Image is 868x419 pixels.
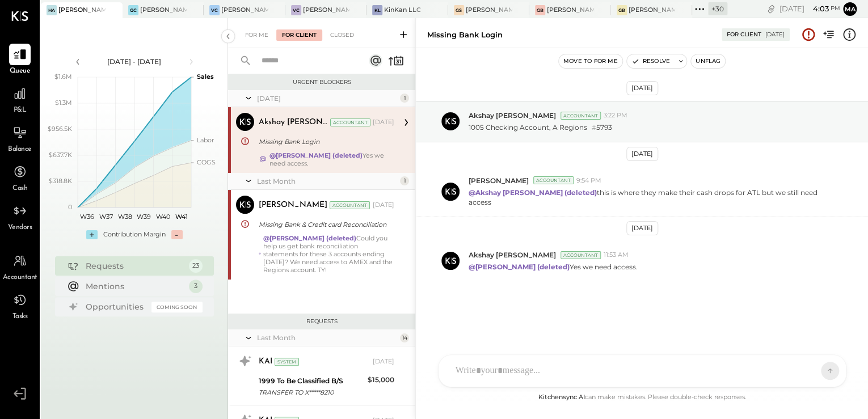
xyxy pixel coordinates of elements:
[617,5,627,15] div: GB
[384,6,421,15] div: KinKan LLC
[535,5,545,15] div: GB
[80,213,94,221] text: W36
[626,147,658,161] div: [DATE]
[128,5,138,15] div: GC
[263,234,394,274] div: Could you help us get bank reconciliation statements for these 3 accounts ending [DATE]? We need ...
[275,358,299,366] div: System
[58,6,106,15] div: [PERSON_NAME]'s Atlanta
[12,312,28,322] span: Tasks
[86,230,98,239] div: +
[469,176,529,185] span: [PERSON_NAME]
[221,6,268,15] div: [PERSON_NAME] Confections - [GEOGRAPHIC_DATA]
[276,29,322,41] div: For Client
[1,161,39,194] a: Cash
[843,2,857,16] button: Ma
[469,262,638,272] p: Yes we need access.
[86,260,183,272] div: Requests
[8,223,32,233] span: Vendors
[189,280,203,293] div: 3
[257,94,397,103] div: [DATE]
[48,125,72,133] text: $956.5K
[175,213,188,221] text: W41
[259,219,391,230] div: Missing Bank & Credit card Reconciliation
[197,136,214,144] text: Labor
[259,200,327,211] div: [PERSON_NAME]
[561,112,601,120] div: Accountant
[469,188,840,207] p: this is where they make their cash drops for ATL but we still need access
[151,302,203,312] div: Coming Soon
[189,259,203,273] div: 23
[47,5,57,15] div: HA
[54,73,72,81] text: $1.6M
[469,250,556,260] span: Akshay [PERSON_NAME]
[117,213,132,221] text: W38
[627,54,675,68] button: Resolve
[469,263,570,271] strong: @[PERSON_NAME] (deleted)
[469,111,556,120] span: Akshay [PERSON_NAME]
[68,203,72,211] text: 0
[691,54,725,68] button: Unflag
[604,251,629,260] span: 11:53 AM
[561,251,601,259] div: Accountant
[8,145,32,155] span: Balance
[469,188,597,197] strong: @Akshay [PERSON_NAME] (deleted)
[303,6,350,15] div: [PERSON_NAME] Confections - [GEOGRAPHIC_DATA]
[400,176,409,185] div: 1
[55,99,72,107] text: $1.3M
[1,250,39,283] a: Accountant
[257,176,397,186] div: Last Month
[400,333,409,342] div: 14
[626,81,658,95] div: [DATE]
[373,357,394,366] div: [DATE]
[765,31,785,39] div: [DATE]
[49,151,72,159] text: $637.7K
[137,213,151,221] text: W39
[727,31,761,39] div: For Client
[234,78,410,86] div: Urgent Blockers
[257,333,397,342] div: Last Month
[155,213,170,221] text: W40
[400,94,409,103] div: 1
[269,151,363,159] strong: @[PERSON_NAME] (deleted)
[234,318,410,325] div: Requests
[626,221,658,235] div: [DATE]
[1,44,39,77] a: Queue
[259,356,272,367] div: KAI
[533,176,574,184] div: Accountant
[10,66,31,77] span: Queue
[469,122,612,133] p: 1005 Checking Account, A Regions 5793
[197,158,216,166] text: COGS
[259,375,364,387] div: 1999 To Be Classified B/S
[12,184,27,194] span: Cash
[765,3,777,15] div: copy link
[559,54,622,68] button: Move to for me
[454,5,464,15] div: GS
[1,83,39,116] a: P&L
[209,5,220,15] div: VC
[259,117,328,128] div: Akshay [PERSON_NAME]
[3,273,37,283] span: Accountant
[99,213,113,221] text: W37
[1,122,39,155] a: Balance
[368,374,394,386] div: $15,000
[86,301,146,312] div: Opportunities
[239,29,274,41] div: For Me
[629,6,676,15] div: [PERSON_NAME] Back Bay
[831,5,840,12] span: pm
[325,29,360,41] div: Closed
[171,230,183,239] div: -
[49,177,72,185] text: $318.8K
[1,200,39,233] a: Vendors
[86,281,183,292] div: Mentions
[592,124,596,132] span: #
[708,2,727,15] div: + 30
[779,3,840,14] div: [DATE]
[263,234,356,242] strong: @[PERSON_NAME] (deleted)
[14,105,27,116] span: P&L
[269,151,394,167] div: Yes we need access.
[427,29,503,40] div: Missing Bank Login
[86,57,183,66] div: [DATE] - [DATE]
[103,230,166,239] div: Contribution Margin
[576,176,601,185] span: 9:54 PM
[806,3,829,14] span: 4 : 03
